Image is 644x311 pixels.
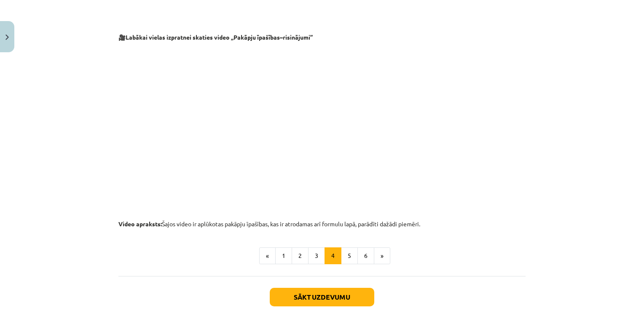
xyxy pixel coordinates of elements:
[374,247,390,264] button: »
[118,220,162,228] b: Video apraksts:
[118,33,526,42] p: 🎥
[5,35,9,40] img: icon-close-lesson-0947bae3869378f0d4975bcd49f059093ad1ed9edebbc8119c70593378902aed.svg
[325,247,341,264] button: 4
[357,247,374,264] button: 6
[280,33,283,41] strong: –
[341,247,358,264] button: 5
[118,220,526,228] p: Šajos video ir aplūkotas pakāpju īpašības, kas ir atrodamas arī formulu lapā, parādīti dažādi pie...
[259,247,276,264] button: «
[126,33,280,41] b: Labākai vielas izpratnei skaties video „Pakāpju īpašības
[275,247,292,264] button: 1
[283,33,313,41] b: risinājumi”
[270,288,374,306] button: Sākt uzdevumu
[292,247,309,264] button: 2
[118,247,526,264] nav: Page navigation example
[308,247,325,264] button: 3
